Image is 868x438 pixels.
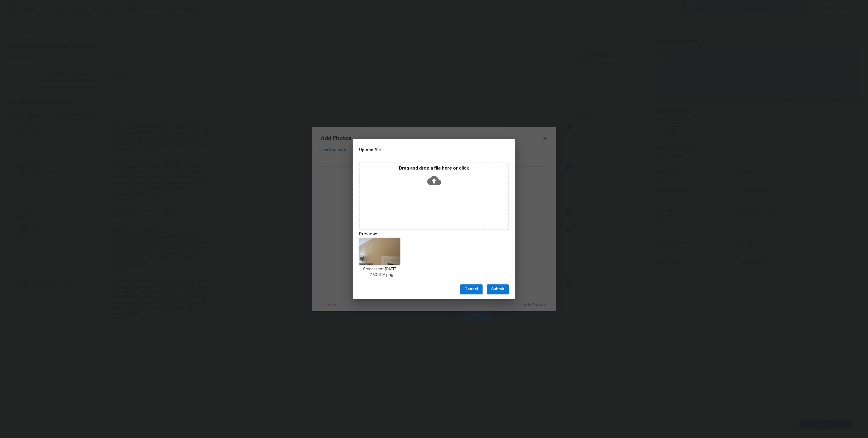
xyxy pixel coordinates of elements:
[360,166,508,171] p: Drag and drop a file here or click
[460,284,483,294] button: Cancel
[464,286,478,293] span: Cancel
[359,238,400,265] img: 79f0PHd5AaVR85AAAAAElFTkSuQmCC
[359,147,484,153] h2: Upload file
[487,284,509,294] button: Submit
[359,267,400,278] p: Screenshot [DATE] 2.27.06 PM.png
[491,286,505,293] span: Submit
